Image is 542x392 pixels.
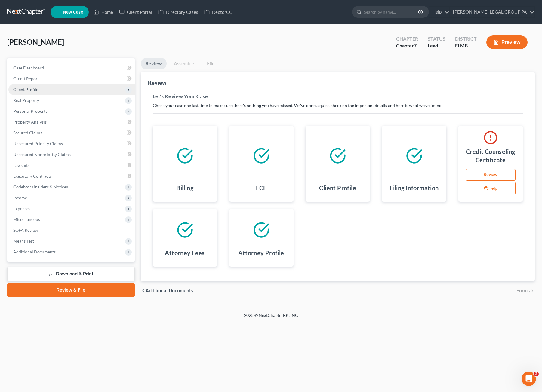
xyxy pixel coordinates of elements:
button: Preview [486,35,528,49]
span: Unsecured Priority Claims [13,141,63,146]
span: Expenses [13,206,30,211]
a: Assemble [169,58,199,69]
span: Client Profile [13,87,38,92]
button: Forms chevron_right [516,288,535,293]
span: Personal Property [13,109,48,114]
a: Unsecured Priority Claims [8,138,135,149]
i: chevron_right [530,288,535,293]
div: Chapter [396,42,418,49]
div: Chapter [396,35,418,42]
span: Executory Contracts [13,173,52,179]
h4: Attorney Fees [165,249,205,257]
a: Review & File [7,283,135,297]
a: Download & Print [7,267,135,281]
a: Executory Contracts [8,171,135,182]
div: FLMB [455,42,477,49]
a: File [201,58,220,69]
div: District [455,35,477,42]
a: Review [466,169,516,181]
h4: Attorney Profile [238,249,284,257]
p: Check your case one last time to make sure there's nothing you have missed. We've done a quick ch... [153,103,523,109]
span: Secured Claims [13,130,42,135]
span: Additional Documents [13,249,56,254]
span: Miscellaneous [13,217,40,222]
a: [PERSON_NAME] LEGAL GROUP PA [450,7,534,17]
button: Help [466,182,516,194]
a: Review [141,58,167,69]
a: Lawsuits [8,160,135,171]
a: Client Portal [116,7,155,17]
div: Lead [428,42,445,49]
span: Means Test [13,238,34,243]
h4: Client Profile [319,184,356,192]
div: 2025 © NextChapterBK, INC [100,312,442,323]
h5: Let's Review Your Case [153,93,523,100]
span: New Case [63,10,83,14]
i: chevron_left [141,288,146,293]
div: Help [466,182,518,196]
a: Property Analysis [8,117,135,127]
span: Unsecured Nonpriority Claims [13,152,71,157]
span: Forms [516,288,530,293]
div: Status [428,35,445,42]
span: SOFA Review [13,228,38,233]
a: Unsecured Nonpriority Claims [8,149,135,160]
span: Income [13,195,27,200]
a: Help [429,7,449,17]
input: Search by name... [364,6,419,17]
a: chevron_left Additional Documents [141,288,193,293]
h4: Billing [176,184,193,192]
span: Additional Documents [146,288,193,293]
a: Credit Report [8,73,135,84]
span: Real Property [13,98,39,103]
span: Codebtors Insiders & Notices [13,184,68,189]
span: 2 [534,372,539,376]
a: SOFA Review [8,225,135,236]
span: Property Analysis [13,119,47,124]
span: 7 [414,43,417,48]
a: Home [91,7,116,17]
iframe: Intercom live chat [522,372,536,386]
a: Case Dashboard [8,63,135,73]
span: Case Dashboard [13,65,44,70]
span: Lawsuits [13,163,29,168]
h4: Credit Counseling Certificate [463,147,518,164]
a: DebtorCC [201,7,235,17]
h4: ECF [256,184,267,192]
h4: Filing Information [390,184,439,192]
a: Secured Claims [8,127,135,138]
span: Credit Report [13,76,39,81]
div: Review [148,79,167,86]
a: Directory Cases [155,7,201,17]
span: [PERSON_NAME] [7,38,64,46]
